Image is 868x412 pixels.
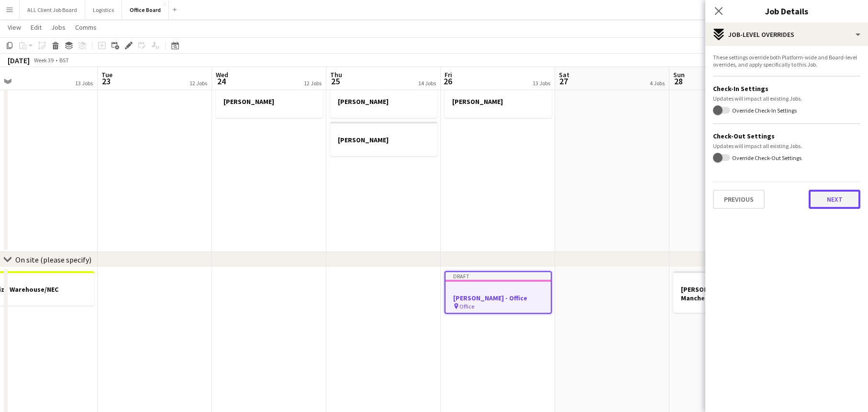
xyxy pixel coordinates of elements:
button: ALL Client Job Board [20,0,85,19]
span: 25 [329,76,342,87]
h3: [PERSON_NAME] [330,97,437,106]
label: Override Check-Out Settings [730,154,801,161]
a: Jobs [47,21,69,34]
div: 14 Jobs [418,80,436,87]
div: 13 Jobs [75,80,93,87]
div: Updates will impact all existing Jobs. [713,95,860,102]
div: Draft [445,272,551,280]
span: 28 [672,76,685,87]
h3: Job Details [705,5,868,17]
div: 12 Jobs [189,80,207,87]
h3: [PERSON_NAME] [445,97,552,106]
app-job-card: Draft[PERSON_NAME] - Office Office [445,271,552,314]
button: Next [809,190,860,209]
div: 13 Jobs [533,80,550,87]
span: Wed [216,70,228,79]
button: Office Board [122,0,169,19]
span: 27 [557,76,569,87]
app-job-card: [PERSON_NAME] [216,83,323,118]
span: Fri [445,70,452,79]
h3: [PERSON_NAME] - Office [445,294,551,302]
div: BST [59,57,69,64]
button: Logistics [85,0,122,19]
span: Tue [101,70,112,79]
h3: Check-Out Settings [713,132,860,140]
span: 26 [443,76,452,87]
div: Job-Level Overrides [705,23,868,46]
label: Override Check-In Settings [730,107,797,114]
div: These settings override both Platform-wide and Board-level overrides, and apply specifically to t... [713,54,860,68]
span: 23 [100,76,112,87]
span: Office [459,303,474,310]
span: Sat [559,70,569,79]
span: Jobs [51,23,66,32]
a: Comms [71,21,100,34]
div: 12 Jobs [304,80,322,87]
div: Updates will impact all existing Jobs. [713,142,860,149]
div: [DATE] [8,56,30,65]
span: View [8,23,21,32]
div: On site (please specify) [15,255,91,264]
h3: [PERSON_NAME] [330,136,437,144]
button: Previous [713,190,765,209]
a: View [4,21,25,34]
span: Sun [673,70,685,79]
app-job-card: [PERSON_NAME] [330,83,437,118]
span: Comms [75,23,97,32]
span: Thu [330,70,342,79]
app-job-card: [PERSON_NAME] - Manchester Central [673,271,780,313]
span: Week 39 [32,57,56,64]
div: 4 Jobs [650,80,665,87]
h3: [PERSON_NAME] [216,97,323,106]
span: Edit [31,23,42,32]
app-job-card: [PERSON_NAME] [330,122,437,156]
app-job-card: [PERSON_NAME] [445,83,552,118]
h3: Check-In Settings [713,84,860,93]
span: 24 [214,76,228,87]
h3: [PERSON_NAME] - Manchester Central [673,285,780,302]
a: Edit [27,21,45,34]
